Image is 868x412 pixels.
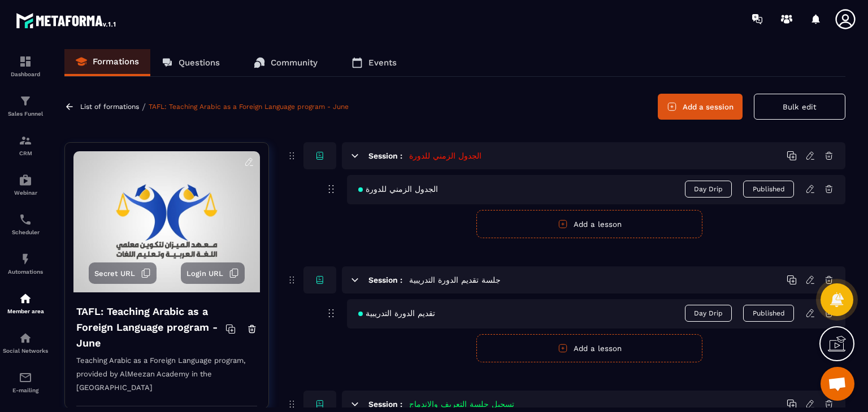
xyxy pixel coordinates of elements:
h4: TAFL: Teaching Arabic as a Foreign Language program - June [76,304,225,351]
a: Formations [64,49,150,76]
span: تقديم الدورة التدريبية [358,309,435,318]
img: social-network [19,331,32,345]
p: Webinar [3,190,48,196]
a: automationsautomationsAutomations [3,244,48,283]
p: Teaching Arabic as a Foreign Language program, provided by AlMeezan Academy in the [GEOGRAPHIC_DATA] [76,354,257,406]
a: formationformationSales Funnel [3,86,48,125]
img: formation [19,134,32,147]
img: formation [19,94,32,108]
img: email [19,371,32,384]
a: List of formations [80,103,139,111]
p: Scheduler [3,229,48,235]
a: Questions [150,49,231,76]
p: Events [368,58,397,68]
a: automationsautomationsWebinar [3,165,48,204]
p: Social Networks [3,348,48,354]
img: logo [16,10,118,30]
span: الجدول الزمني للدورة [358,185,438,194]
button: Bulk edit [754,94,845,120]
button: Add a lesson [476,334,702,362]
h5: جلسة تقديم الدورة التدريبية [409,274,501,286]
p: Sales Funnel [3,111,48,117]
a: Events [340,49,408,76]
img: background [73,151,260,292]
button: Published [743,305,794,322]
p: Automations [3,269,48,275]
a: automationsautomationsMember area [3,283,48,323]
h6: Session : [368,275,402,284]
span: Day Drip [685,181,732,198]
p: Formations [93,56,139,67]
p: Community [271,58,318,68]
p: Dashboard [3,71,48,77]
a: formationformationDashboard [3,46,48,86]
img: scheduler [19,213,32,226]
h5: تسجيل جلسة التعريف والاندماج [409,398,514,410]
button: Add a session [658,94,743,120]
span: Login URL [186,269,223,278]
h5: الجدول الزمني للدورة [409,150,481,161]
img: automations [19,252,32,266]
button: Login URL [181,262,245,284]
img: formation [19,55,32,68]
button: Add a lesson [476,210,702,238]
a: Open chat [821,367,854,401]
button: Published [743,181,794,198]
img: automations [19,173,32,187]
p: Questions [179,58,220,68]
p: Member area [3,308,48,314]
a: formationformationCRM [3,125,48,165]
p: CRM [3,150,48,156]
span: Day Drip [685,305,732,322]
a: schedulerschedulerScheduler [3,204,48,244]
span: / [142,102,146,112]
button: Secret URL [89,262,157,284]
h6: Session : [368,151,402,160]
img: automations [19,292,32,305]
a: emailemailE-mailing [3,362,48,402]
p: E-mailing [3,387,48,393]
span: Secret URL [94,269,135,278]
a: TAFL: Teaching Arabic as a Foreign Language program - June [149,103,349,111]
a: social-networksocial-networkSocial Networks [3,323,48,362]
h6: Session : [368,400,402,409]
a: Community [242,49,329,76]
